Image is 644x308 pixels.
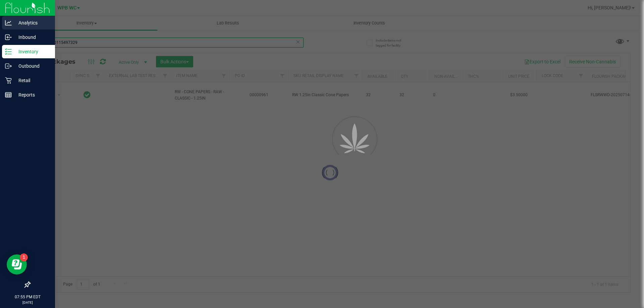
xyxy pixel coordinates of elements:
p: Reports [12,91,52,99]
p: 07:55 PM EDT [3,294,52,300]
inline-svg: Outbound [5,63,12,69]
iframe: Resource center unread badge [20,253,28,261]
p: [DATE] [3,300,52,305]
inline-svg: Reports [5,91,12,98]
inline-svg: Inbound [5,34,12,41]
inline-svg: Analytics [5,19,12,26]
p: Inventory [12,48,52,56]
p: Inbound [12,33,52,41]
inline-svg: Retail [5,77,12,84]
p: Retail [12,76,52,84]
p: Outbound [12,62,52,70]
inline-svg: Inventory [5,48,12,55]
p: Analytics [12,19,52,27]
iframe: Resource center [7,254,27,274]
